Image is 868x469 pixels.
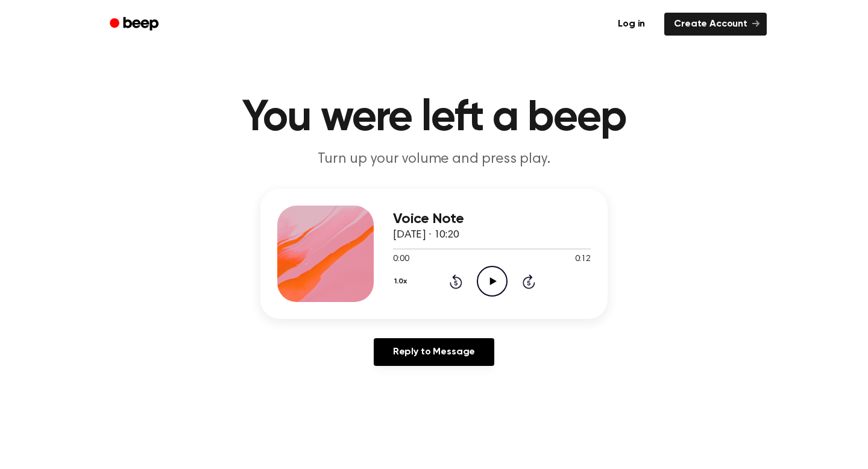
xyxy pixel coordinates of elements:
[374,338,494,366] a: Reply to Message
[101,13,169,36] a: Beep
[393,230,459,241] span: [DATE] · 10:20
[606,10,657,38] a: Log in
[125,96,743,140] h1: You were left a beep
[393,253,409,266] span: 0:00
[664,13,767,36] a: Create Account
[393,271,411,292] button: 1.0x
[393,211,591,227] h3: Voice Note
[203,150,665,169] p: Turn up your volume and press play.
[575,253,591,266] span: 0:12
